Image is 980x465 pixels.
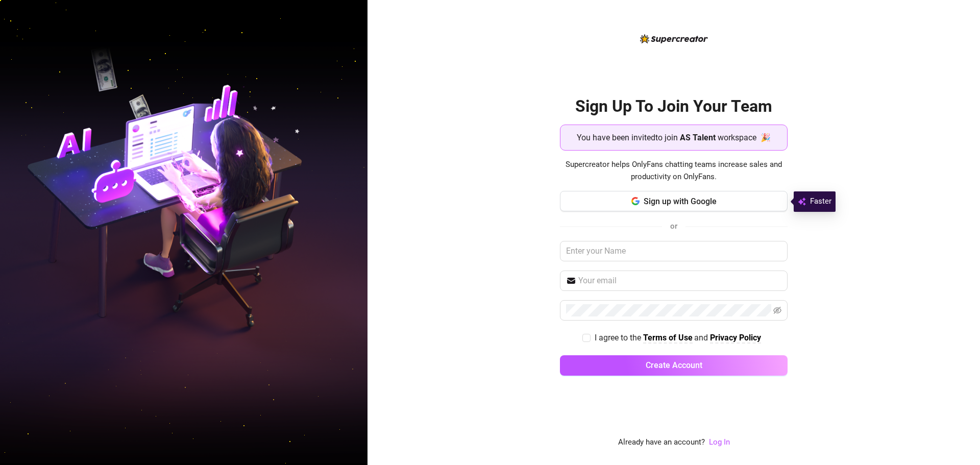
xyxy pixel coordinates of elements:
[595,333,643,342] span: I agree to the
[709,437,730,447] a: Log In
[577,131,678,144] span: You have been invited to join
[643,333,693,342] strong: Terms of Use
[710,333,761,342] strong: Privacy Policy
[810,195,831,208] span: Faster
[560,191,788,211] button: Sign up with Google
[718,131,771,144] span: workspace 🎉
[709,436,730,449] a: Log In
[773,306,781,314] span: eye-invisible
[798,195,806,208] img: svg%3e
[670,222,677,231] span: or
[694,333,710,342] span: and
[680,133,716,142] strong: AS Talent
[560,96,788,117] h2: Sign Up To Join Your Team
[640,34,708,43] img: logo-BBDzfeDw.svg
[644,197,717,206] span: Sign up with Google
[710,333,761,344] a: Privacy Policy
[643,333,693,344] a: Terms of Use
[578,275,781,287] input: Your email
[646,360,702,370] span: Create Account
[618,436,705,449] span: Already have an account?
[560,159,788,183] span: Supercreator helps OnlyFans chatting teams increase sales and productivity on OnlyFans.
[560,241,788,261] input: Enter your Name
[560,355,788,376] button: Create Account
